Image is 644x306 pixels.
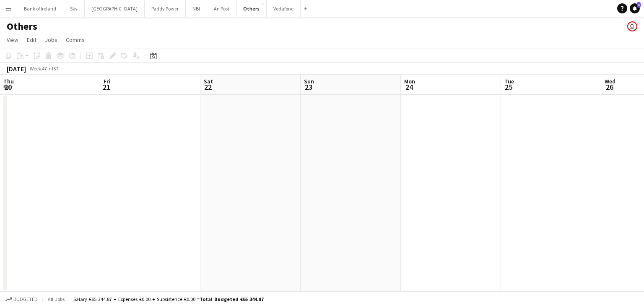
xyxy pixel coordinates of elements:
[17,0,63,17] button: Bank of Ireland
[267,0,301,17] button: Vodafone
[2,82,14,92] span: 20
[85,0,145,17] button: [GEOGRAPHIC_DATA]
[605,78,615,85] span: Wed
[3,78,14,85] span: Thu
[7,36,18,44] span: View
[23,34,40,45] a: Edit
[42,34,61,45] a: Jobs
[630,3,640,13] a: 3
[62,34,88,45] a: Comms
[73,296,264,302] div: Salary €65 344.87 + Expenses €0.00 + Subsistence €0.00 =
[7,65,26,73] div: [DATE]
[102,82,110,92] span: 21
[303,82,314,92] span: 23
[63,0,85,17] button: Sky
[186,0,207,17] button: NBI
[236,0,267,17] button: Others
[4,295,39,304] button: Budgeted
[145,0,186,17] button: Paddy Power
[27,36,36,44] span: Edit
[627,21,637,31] app-user-avatar: Katie Shovlin
[66,36,85,44] span: Comms
[3,34,22,45] a: View
[200,296,264,302] span: Total Budgeted €65 344.87
[46,296,66,302] span: All jobs
[637,2,641,8] span: 3
[204,78,213,85] span: Sat
[28,65,49,72] span: Week 47
[304,78,314,85] span: Sun
[504,78,514,85] span: Tue
[104,78,110,85] span: Fri
[503,82,514,92] span: 25
[207,0,236,17] button: An Post
[404,78,415,85] span: Mon
[52,65,59,72] div: IST
[7,20,37,33] h1: Others
[203,82,213,92] span: 22
[45,36,57,44] span: Jobs
[403,82,415,92] span: 24
[13,296,38,302] span: Budgeted
[603,82,615,92] span: 26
